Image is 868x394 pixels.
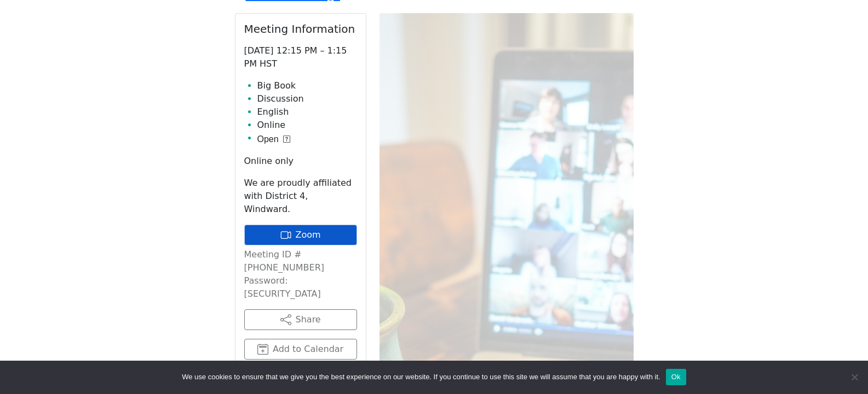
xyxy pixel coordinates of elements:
[257,133,290,146] button: Open
[244,225,357,245] a: Zoom
[244,177,357,216] p: We are proudly affiliated with District 4, Windward.
[849,372,860,383] span: No
[244,339,357,360] button: Add to Calendar
[257,133,279,146] span: Open
[244,309,357,330] button: Share
[257,105,357,119] li: English
[244,22,357,36] h2: Meeting Information
[182,372,660,383] span: We use cookies to ensure that we give you the best experience on our website. If you continue to ...
[257,92,357,105] li: Discussion
[257,119,357,132] li: Online
[244,155,357,168] p: Online only
[257,79,357,92] li: Big Book
[244,44,357,70] p: [DATE] 12:15 PM – 1:15 PM HST
[666,369,686,385] button: Ok
[244,248,357,301] p: Meeting ID #[PHONE_NUMBER] Password: [SECURITY_DATA]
